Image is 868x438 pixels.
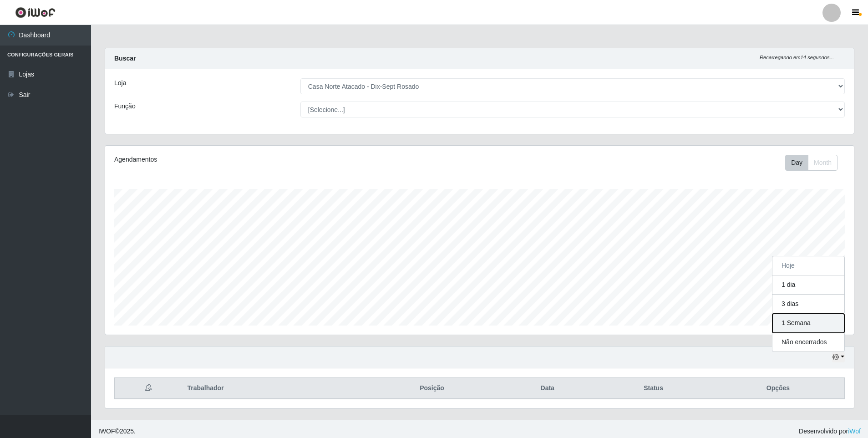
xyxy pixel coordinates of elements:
th: Posição [364,378,500,399]
strong: Buscar [114,55,136,62]
label: Loja [114,78,126,88]
th: Status [595,378,712,399]
span: © 2025 . [98,427,136,436]
th: Opções [712,378,845,399]
button: 3 dias [772,295,844,314]
label: Função [114,102,136,111]
button: Day [785,155,808,171]
div: Agendamentos [114,155,411,164]
div: Toolbar with button groups [785,155,845,171]
a: iWof [848,428,861,435]
button: Month [808,155,838,171]
button: 1 Semana [772,314,844,333]
th: Data [500,378,595,399]
div: First group [785,155,838,171]
i: Recarregando em 14 segundos... [760,55,834,60]
button: Não encerrados [772,333,844,351]
button: Hoje [772,256,844,275]
th: Trabalhador [182,378,364,399]
button: 1 dia [772,275,844,295]
span: Desenvolvido por [799,427,861,436]
span: IWOF [98,428,115,435]
img: CoreUI Logo [15,7,56,18]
